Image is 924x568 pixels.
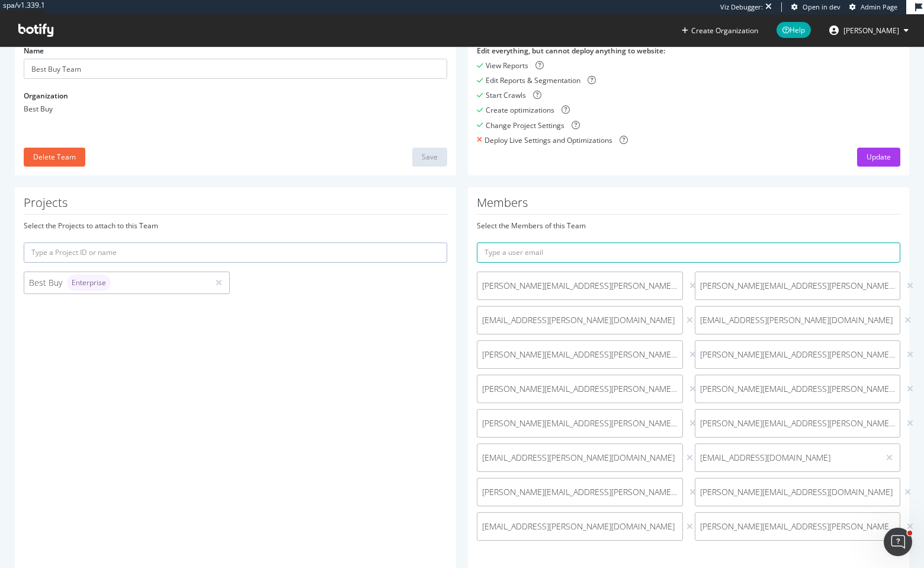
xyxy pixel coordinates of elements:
div: Start Crawls [486,90,526,100]
span: [PERSON_NAME][EMAIL_ADDRESS][PERSON_NAME][DOMAIN_NAME] [700,349,896,360]
span: [PERSON_NAME][EMAIL_ADDRESS][PERSON_NAME][DOMAIN_NAME] [482,486,678,498]
h1: Members [477,196,900,215]
div: Viz Debugger: [720,2,763,12]
button: [PERSON_NAME] [820,21,918,40]
span: Help [777,22,811,38]
iframe: Intercom live chat [884,528,912,556]
span: [EMAIL_ADDRESS][PERSON_NAME][DOMAIN_NAME] [700,314,893,326]
button: Create Organization [681,25,759,36]
label: Organization [24,91,68,101]
span: [PERSON_NAME][EMAIL_ADDRESS][DOMAIN_NAME] [700,486,893,498]
div: Select the Projects to attach to this Team [24,221,447,231]
div: Deploy Live Settings and Optimizations [485,135,612,145]
div: View Reports [486,60,528,71]
span: kerry [843,25,899,36]
span: Open in dev [803,2,840,11]
button: Save [412,148,447,167]
span: [PERSON_NAME][EMAIL_ADDRESS][PERSON_NAME][DOMAIN_NAME] [700,383,896,395]
div: Best Buy [29,275,204,291]
div: Update [867,152,891,162]
label: Name [24,46,44,56]
div: Change Project Settings [486,120,564,130]
span: [PERSON_NAME][EMAIL_ADDRESS][PERSON_NAME][DOMAIN_NAME] [482,349,678,360]
span: [EMAIL_ADDRESS][DOMAIN_NAME] [700,452,875,464]
input: Name [24,59,447,79]
span: [EMAIL_ADDRESS][PERSON_NAME][DOMAIN_NAME] [482,521,675,532]
span: [EMAIL_ADDRESS][PERSON_NAME][DOMAIN_NAME] [482,314,675,326]
span: [PERSON_NAME][EMAIL_ADDRESS][PERSON_NAME][DOMAIN_NAME] [700,280,896,292]
div: Best Buy [24,104,447,114]
span: [PERSON_NAME][EMAIL_ADDRESS][PERSON_NAME][DOMAIN_NAME] [700,417,896,429]
span: [PERSON_NAME][EMAIL_ADDRESS][PERSON_NAME][DOMAIN_NAME] [700,521,896,532]
div: brand label [67,275,111,291]
div: Edit everything, but cannot deploy anything to website : [477,46,900,56]
input: Type a Project ID or name [24,242,447,263]
span: [EMAIL_ADDRESS][PERSON_NAME][DOMAIN_NAME] [482,452,675,464]
div: Edit Reports & Segmentation [486,75,580,85]
span: [PERSON_NAME][EMAIL_ADDRESS][PERSON_NAME][DOMAIN_NAME] [482,417,678,429]
div: Delete Team [33,152,76,162]
input: Type a user email [477,242,900,263]
button: Update [857,148,900,167]
button: Delete Team [24,148,85,167]
a: Open in dev [791,2,840,12]
span: Admin Page [861,2,897,11]
div: Save [422,152,438,162]
a: Admin Page [849,2,897,12]
div: Select the Members of this Team [477,221,900,231]
span: Enterprise [72,279,106,286]
span: [PERSON_NAME][EMAIL_ADDRESS][PERSON_NAME][DOMAIN_NAME] [482,280,678,292]
h1: Projects [24,196,447,215]
div: Create optimizations [486,105,554,115]
span: [PERSON_NAME][EMAIL_ADDRESS][PERSON_NAME][DOMAIN_NAME] [482,383,678,395]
